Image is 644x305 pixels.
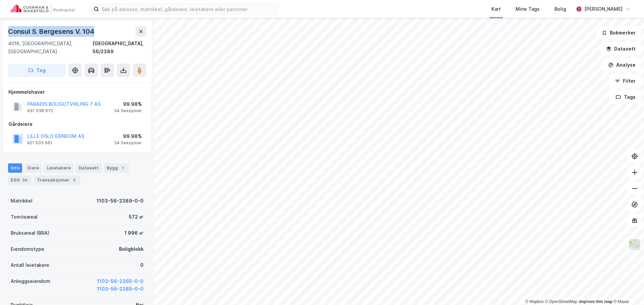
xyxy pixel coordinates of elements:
[596,26,641,40] button: Bokmerker
[8,26,96,37] div: Consul S. Bergesens V. 104
[628,238,641,251] img: Z
[610,273,644,305] iframe: Chat Widget
[104,163,129,173] div: Bygg
[114,108,142,113] div: 34 Seksjoner
[516,5,540,13] div: Mine Tags
[8,88,146,96] div: Hjemmelshaver
[76,163,101,173] div: Datasett
[27,140,52,146] div: 921 633 661
[97,197,144,205] div: 1103-56-2389-0-0
[554,5,566,13] div: Bolig
[99,4,278,14] input: Søk på adresse, matrikkel, gårdeiere, leietakere eller personer
[11,4,74,14] img: cushman-wakefield-realkapital-logo.202ea83816669bd177139c58696a8fa1.svg
[8,120,146,128] div: Gårdeiere
[119,165,126,171] div: 1
[8,163,22,173] div: Info
[584,5,623,13] div: [PERSON_NAME]
[114,140,142,146] div: 34 Seksjoner
[610,273,644,305] div: Kontrollprogram for chat
[93,40,146,56] div: [GEOGRAPHIC_DATA], 56/2389
[525,299,544,304] a: Mapbox
[11,213,38,221] div: Tomteareal
[11,229,49,237] div: Bruksareal (BRA)
[579,299,612,304] a: Improve this map
[8,175,32,185] div: ESG
[545,299,578,304] a: OpenStreetMap
[11,197,33,205] div: Matrikkel
[27,108,53,113] div: 931 038 672
[114,100,142,108] div: 99.98%
[8,64,66,77] button: Tag
[11,261,49,269] div: Antall leietakere
[44,163,73,173] div: Leietakere
[11,277,50,285] div: Anleggseiendom
[491,5,501,13] div: Kart
[609,74,641,88] button: Filter
[71,177,77,183] div: 3
[25,163,42,173] div: Eiere
[119,245,144,253] div: Boligblokk
[34,175,80,185] div: Transaksjoner
[610,90,641,104] button: Tags
[124,229,144,237] div: 1 996 ㎡
[600,42,641,56] button: Datasett
[114,132,142,140] div: 99.98%
[129,213,144,221] div: 572 ㎡
[602,58,641,72] button: Analyse
[11,245,44,253] div: Eiendomstype
[140,261,144,269] div: 0
[97,277,144,285] button: 1103-56-2365-0-0
[8,40,93,56] div: 4016, [GEOGRAPHIC_DATA], [GEOGRAPHIC_DATA]
[97,285,144,293] button: 1103-56-2385-0-0
[21,177,29,183] div: 34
